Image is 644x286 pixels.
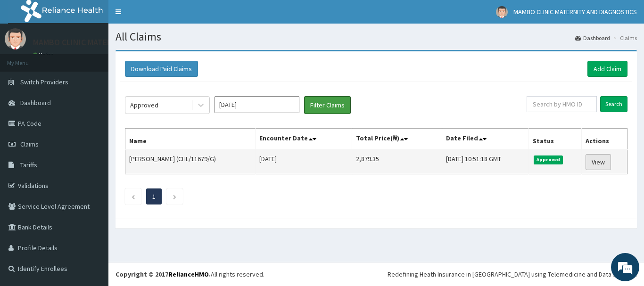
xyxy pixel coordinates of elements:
[17,47,38,71] img: d_794563401_company_1708531726252_794563401
[352,129,442,150] th: Total Price(₦)
[20,78,68,86] span: Switch Providers
[33,38,199,47] p: MAMBO CLINIC MATERNITY AND DIAGNOSTICS
[255,150,352,174] td: [DATE]
[116,270,211,278] strong: Copyright © 2017 .
[49,53,158,65] div: Chat with us now
[587,61,627,77] a: Add Claim
[215,96,299,113] input: Select Month and Year
[125,150,256,174] td: [PERSON_NAME] (CHL/11679/G)
[575,34,610,42] a: Dashboard
[168,270,209,278] a: RelianceHMO
[5,188,180,221] textarea: Type your message and hit 'Enter'
[352,150,442,174] td: 2,879.35
[155,5,177,27] div: Minimize live chat window
[527,96,597,112] input: Search by HMO ID
[442,129,528,150] th: Date Filed
[55,84,130,179] span: We're online!
[496,6,508,18] img: User Image
[442,150,528,174] td: [DATE] 10:51:18 GMT
[173,192,177,201] a: Next page
[116,31,637,43] h1: All Claims
[586,154,611,170] a: View
[108,262,644,286] footer: All rights reserved.
[534,155,563,164] span: Approved
[125,129,256,150] th: Name
[20,140,39,148] span: Claims
[152,192,156,201] a: Page 1 is your current page
[581,129,627,150] th: Actions
[130,100,158,110] div: Approved
[125,61,198,77] button: Download Paid Claims
[20,161,37,169] span: Tariffs
[611,34,637,42] li: Claims
[5,28,26,49] img: User Image
[388,270,637,279] div: Redefining Heath Insurance in [GEOGRAPHIC_DATA] using Telemedicine and Data Science!
[528,129,581,150] th: Status
[131,192,135,201] a: Previous page
[513,8,637,16] span: MAMBO CLINIC MATERNITY AND DIAGNOSTICS
[33,51,56,58] a: Online
[600,96,627,112] input: Search
[20,98,51,107] span: Dashboard
[304,96,351,114] button: Filter Claims
[255,129,352,150] th: Encounter Date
